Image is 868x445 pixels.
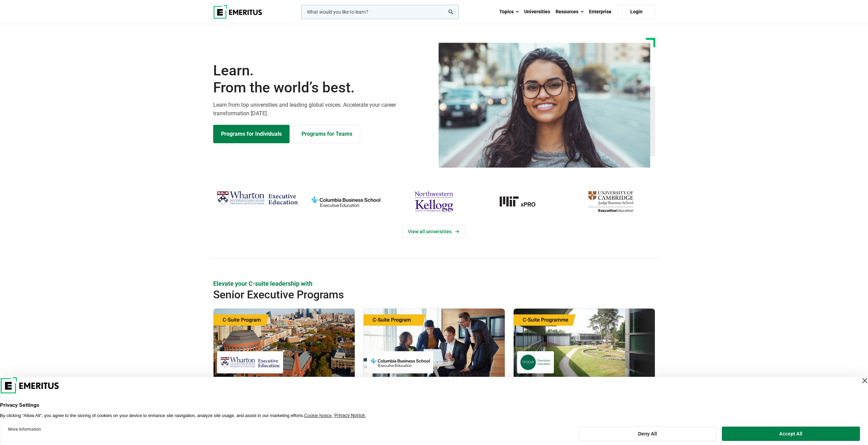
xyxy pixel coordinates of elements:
[213,62,430,97] h1: Learn.
[294,125,360,143] a: Explore for Business
[220,355,280,370] img: Wharton Executive Education
[482,188,563,215] img: MIT xPRO
[364,309,505,420] a: Finance Course by Columbia Business School Executive Education - September 29, 2025 Columbia Busi...
[305,188,386,215] img: columbia-business-school
[514,309,655,420] a: Leadership Course by INSEAD Executive Education - October 14, 2025 INSEAD Executive Education INS...
[213,125,290,143] a: Explore Programs
[570,188,651,215] img: cambridge-judge-business-school
[393,188,475,215] img: northwestern-kellogg
[301,5,459,19] input: woocommerce-product-search-field-0
[618,5,655,19] a: Login
[217,188,298,208] img: Wharton Executive Education
[520,355,550,370] img: INSEAD Executive Education
[213,101,430,118] p: Learn from top universities and leading global voices. Accelerate your career transformation [DATE].
[402,225,466,238] a: View Universities
[439,43,650,168] img: Learn from the world's best
[213,279,655,288] p: Elevate your C-suite leadership with
[370,355,430,370] img: Columbia Business School Executive Education
[214,309,355,377] img: Global C-Suite Program | Online Leadership Course
[214,309,355,420] a: Leadership Course by Wharton Executive Education - September 24, 2025 Wharton Executive Education...
[482,188,563,215] a: MIT-xPRO
[364,309,505,377] img: Chief Financial Officer Program | Online Finance Course
[213,288,611,301] h2: Senior Executive Programs
[213,79,430,96] span: From the world’s best.
[514,309,655,377] img: Chief Strategy Officer (CSO) Programme | Online Leadership Course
